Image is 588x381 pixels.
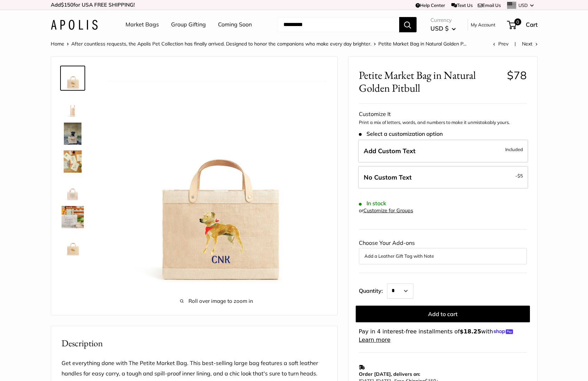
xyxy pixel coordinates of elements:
[363,207,413,214] a: Customize for Groups
[478,2,501,8] a: Email Us
[107,67,327,287] img: Petite Market Bag in Natural Golden Pitbull
[416,2,445,8] a: Help Center
[471,20,496,29] a: My Account
[171,19,206,30] a: Group Gifting
[51,39,466,48] nav: Breadcrumb
[364,147,416,155] span: Add Custom Text
[62,178,84,200] img: description_Seal of authenticity printed on the backside of every bag.
[451,2,473,8] a: Text Us
[61,1,73,8] span: $150
[60,177,85,202] a: description_Seal of authenticity printed on the backside of every bag.
[358,166,528,189] label: Leave Blank
[522,41,538,47] a: Next
[359,371,420,377] strong: Order [DATE], delivers on:
[278,17,399,32] input: Search...
[359,206,413,215] div: or
[526,21,538,28] span: Cart
[517,173,523,179] span: $5
[60,205,85,230] a: description_Elevated any trip to the market
[399,17,417,32] button: Search
[505,145,523,154] span: Included
[62,67,84,89] img: Petite Market Bag in Natural Golden Pitbull
[430,23,456,34] button: USD $
[126,19,159,30] a: Market Bags
[218,19,252,30] a: Coming Soon
[51,41,64,47] a: Home
[364,173,412,181] span: No Custom Text
[51,20,98,30] img: Apolis
[515,172,523,180] span: -
[359,69,502,94] span: Petite Market Bag in Natural Golden Pitbull
[62,234,84,256] img: Petite Market Bag in Natural Golden Pitbull
[430,15,456,25] span: Currency
[356,306,530,322] button: Add to cart
[60,66,85,91] a: Petite Market Bag in Natural Golden Pitbull
[359,200,386,207] span: In stock
[62,123,84,145] img: Petite Market Bag in Natural Golden Pitbull
[508,19,538,30] a: 0 Cart
[60,232,85,257] a: Petite Market Bag in Natural Golden Pitbull
[359,109,527,119] div: Customize It
[493,41,508,47] a: Prev
[60,93,85,118] a: description_Side view of the Petite Market Bag
[359,281,387,299] label: Quantity:
[359,238,527,264] div: Choose Your Add-ons
[364,252,521,260] button: Add a Leather Gift Tag with Note
[107,296,327,306] span: Roll over image to zoom in
[62,150,84,173] img: description_The artist's desk in Ventura CA
[60,149,85,174] a: description_The artist's desk in Ventura CA
[71,41,371,47] a: After countless requests, the Apolis Pet Collection has finally arrived. Designed to honor the co...
[62,95,84,117] img: description_Side view of the Petite Market Bag
[60,121,85,146] a: Petite Market Bag in Natural Golden Pitbull
[359,119,527,126] p: Print a mix of letters, words, and numbers to make it unmistakably yours.
[507,68,527,82] span: $78
[514,18,521,25] span: 0
[378,41,466,47] span: Petite Market Bag in Natural Golden P...
[430,25,449,32] span: USD $
[358,140,528,163] label: Add Custom Text
[359,131,443,137] span: Select a customization option
[518,2,528,8] span: USD
[62,337,327,350] h2: Description
[62,206,84,228] img: description_Elevated any trip to the market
